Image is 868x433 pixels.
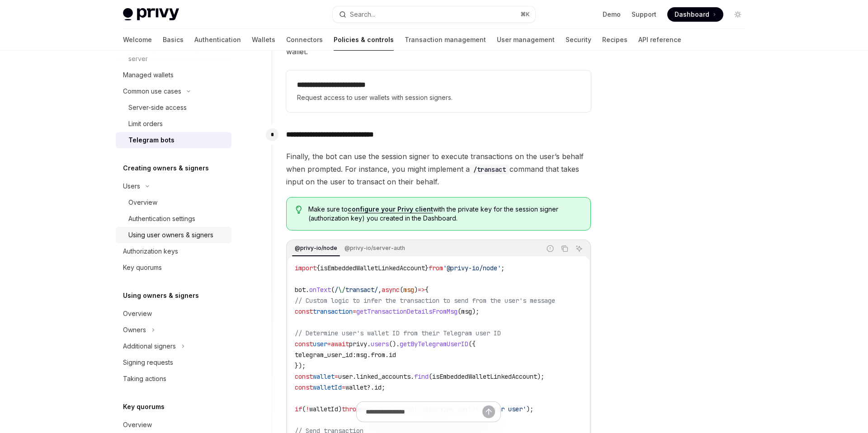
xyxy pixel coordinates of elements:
a: Overview [116,194,231,211]
span: . [385,351,389,359]
span: ( [429,372,432,381]
a: Policies & controls [334,29,394,51]
div: Authentication settings [128,213,195,224]
span: await [331,340,349,348]
span: ( [458,307,461,315]
a: Telegram bots [116,132,231,148]
h5: Creating owners & signers [123,163,209,174]
img: light logo [123,8,179,21]
span: Request access to user wallets with session signers. [297,92,580,103]
input: Ask a question... [366,402,482,422]
span: . [367,351,371,359]
span: = [342,383,345,391]
span: , [378,286,382,294]
span: wallet [345,383,367,391]
div: Authorization keys [123,246,178,257]
span: walletId [313,383,342,391]
a: Transaction management [405,29,486,51]
button: Toggle Users section [116,178,231,194]
span: => [418,286,425,294]
span: users [371,340,389,348]
span: // Custom logic to infer the transaction to send from the user's message [295,297,555,305]
span: \/ [338,286,345,294]
a: Connectors [286,29,323,51]
a: Support [632,10,656,19]
div: Overview [123,419,152,430]
a: configure your Privy client [348,205,433,213]
span: isEmbeddedWalletLinkedAccount [432,372,537,381]
div: Taking actions [123,373,166,384]
div: Key quorums [123,262,162,273]
span: . [367,340,371,348]
span: getTransactionDetailsFromMsg [356,307,458,315]
span: privy [349,340,367,348]
span: / [335,286,338,294]
span: ( [400,286,403,294]
div: Signing requests [123,357,173,368]
button: Ask AI [573,243,585,254]
span: Make sure to with the private key for the session signer (authorization key) you created in the D... [308,205,582,223]
span: ( [331,286,335,294]
span: from [429,264,443,272]
button: Open search [333,6,535,23]
a: Welcome [123,29,152,51]
span: id [374,383,382,391]
span: . [410,372,414,381]
a: Overview [116,417,231,433]
a: Recipes [602,29,627,51]
span: Dashboard [675,10,709,19]
span: isEmbeddedWalletLinkedAccount [320,264,425,272]
div: Overview [123,308,152,319]
span: transaction [313,307,353,315]
span: getByTelegramUserID [400,340,468,348]
span: = [327,340,331,348]
span: = [335,372,338,381]
div: Limit orders [128,118,163,129]
span: = [353,307,356,315]
a: Authentication [194,29,241,51]
span: const [295,340,313,348]
a: Authentication settings [116,211,231,227]
div: Common use cases [123,86,181,97]
a: Wallets [252,29,275,51]
button: Report incorrect code [544,243,556,254]
span: msg [461,307,472,315]
span: async [382,286,400,294]
button: Toggle dark mode [731,7,745,22]
a: Demo [603,10,621,19]
span: . [306,286,309,294]
a: Overview [116,306,231,322]
span: msg [403,286,414,294]
span: // Determine user's wallet ID from their Telegram user ID [295,329,501,337]
span: linked_accounts [356,372,410,381]
a: Limit orders [116,116,231,132]
svg: Tip [296,206,302,214]
div: Search... [350,9,375,20]
span: import [295,264,316,272]
a: Signing requests [116,354,231,371]
div: Overview [128,197,157,208]
span: transact/ [345,286,378,294]
button: Toggle Common use cases section [116,83,231,99]
a: Using user owners & signers [116,227,231,243]
div: Server-side access [128,102,187,113]
span: ({ [468,340,476,348]
span: (). [389,340,400,348]
a: API reference [638,29,681,51]
h5: Using owners & signers [123,290,199,301]
div: Telegram bots [128,135,175,146]
span: from [371,351,385,359]
span: ; [501,264,505,272]
button: Copy the contents from the code block [559,243,571,254]
span: ⌘ K [520,11,530,18]
h5: Key quorums [123,401,165,412]
div: Using user owners & signers [128,230,213,240]
button: Toggle Owners section [116,322,231,338]
button: Toggle Additional signers section [116,338,231,354]
div: Owners [123,325,146,335]
span: msg [356,351,367,359]
span: user [313,340,327,348]
div: @privy-io/server-auth [342,243,408,254]
a: Dashboard [667,7,723,22]
span: find [414,372,429,381]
